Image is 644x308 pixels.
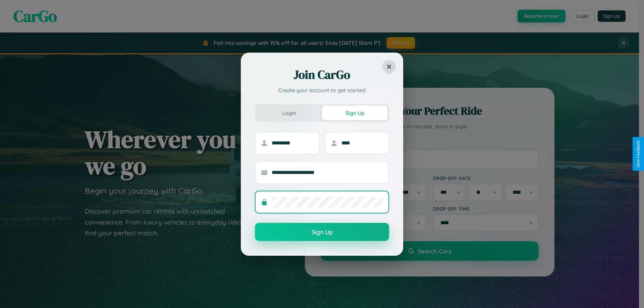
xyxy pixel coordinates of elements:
div: Give Feedback [636,140,641,168]
button: Login [256,106,322,120]
button: Sign Up [322,106,388,120]
button: Sign Up [255,223,389,241]
p: Create your account to get started [255,86,389,94]
h2: Join CarGo [255,67,389,83]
